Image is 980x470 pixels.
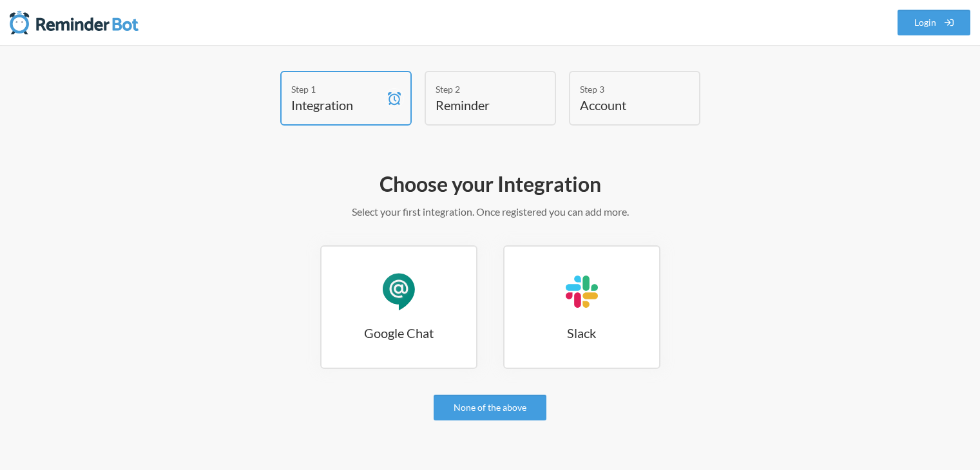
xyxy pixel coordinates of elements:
[580,96,670,114] h4: Account
[504,324,659,342] h3: Slack
[10,10,139,35] img: Reminder Bot
[434,395,546,420] a: None of the above
[117,204,864,220] p: Select your first integration. Once registered you can add more.
[898,10,971,35] a: Login
[322,324,476,342] h3: Google Chat
[291,82,381,96] div: Step 1
[436,96,526,114] h4: Reminder
[436,82,526,96] div: Step 2
[580,82,670,96] div: Step 3
[291,96,381,114] h4: Integration
[117,171,864,198] h2: Choose your Integration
